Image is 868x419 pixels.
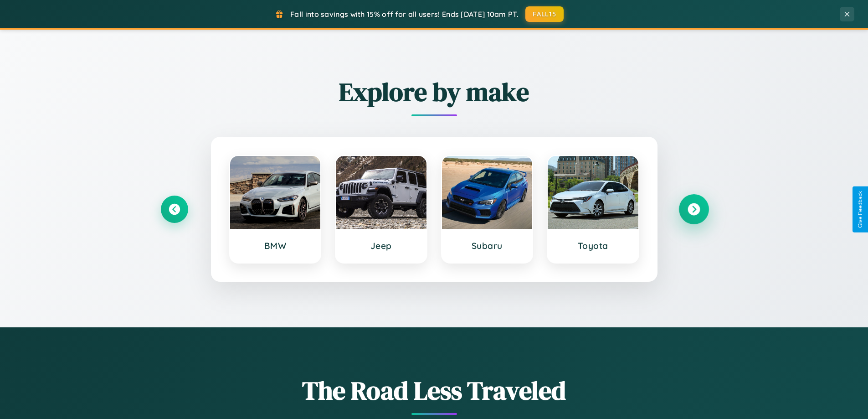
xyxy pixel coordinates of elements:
[161,74,708,109] h2: Explore by make
[239,240,312,251] h3: BMW
[161,373,708,408] h1: The Road Less Traveled
[857,191,863,228] div: Give Feedback
[345,240,417,251] h3: Jeep
[290,10,519,19] span: Fall into savings with 15% off for all users! Ends [DATE] 10am PT.
[525,6,564,22] button: FALL15
[557,240,629,251] h3: Toyota
[451,240,524,251] h3: Subaru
